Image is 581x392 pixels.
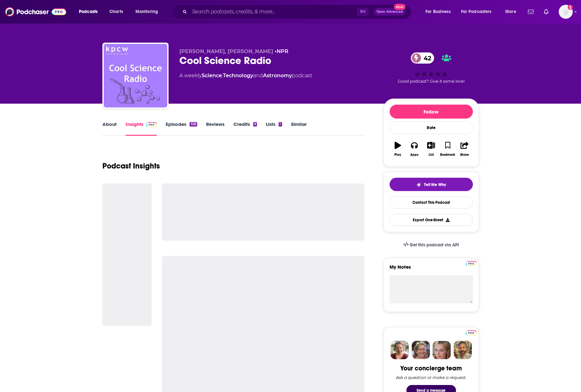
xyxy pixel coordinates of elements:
[357,8,369,16] span: ⌘ K
[190,7,357,17] input: Search podcasts, credits, & more...
[178,4,417,19] div: Search podcasts, credits, & more...
[279,122,282,127] div: 1
[390,196,473,209] a: Contact This Podcast
[291,121,307,136] a: Similar
[135,7,158,16] span: Monitoring
[568,5,573,10] svg: Add a profile image
[206,121,225,136] a: Reviews
[179,72,312,79] div: A weekly podcast
[412,341,430,359] img: Barbara Profile
[233,121,257,136] a: Credits9
[541,6,551,17] a: Show notifications dropdown
[374,8,406,16] button: Open AdvancedNew
[429,153,434,157] div: List
[391,341,409,359] img: Sydney Profile
[253,72,263,79] span: and
[390,264,473,275] label: My Notes
[406,138,423,161] button: Apps
[190,122,197,127] div: 518
[384,48,479,88] div: 42Good podcast? Give it some love!
[394,4,405,10] span: New
[79,7,98,16] span: Podcasts
[466,260,477,266] a: Pro website
[432,341,451,359] img: Jules Profile
[390,105,473,119] button: Follow
[559,5,573,19] img: User Profile
[457,7,501,17] button: open menu
[390,214,473,226] button: Export One-Sheet
[390,121,473,134] div: Rate
[417,52,434,64] span: 42
[253,122,257,127] div: 9
[416,182,421,187] img: tell me why sparkle
[410,153,418,157] div: Apps
[423,138,439,161] button: List
[105,7,127,17] a: Charts
[411,52,434,64] a: 42
[275,48,288,54] span: •
[277,48,288,54] a: NPR
[222,72,223,79] span: ,
[166,121,197,136] a: Episodes518
[396,375,467,380] div: Ask a question or make a request.
[377,10,403,13] span: Open Advanced
[440,153,455,157] div: Bookmark
[453,341,472,359] img: Jon Profile
[456,138,473,161] button: Share
[461,7,492,16] span: For Podcasters
[263,72,292,79] a: Astronomy
[102,161,160,171] h1: Podcast Insights
[398,79,465,84] span: Good podcast? Give it some love!
[179,48,273,54] span: [PERSON_NAME], [PERSON_NAME]
[102,121,117,136] a: About
[126,121,157,136] a: InsightsPodchaser Pro
[559,5,573,19] span: Logged in as mcoyle
[398,237,464,253] a: Get this podcast via API
[104,44,167,107] img: Cool Science Radio
[223,72,253,79] a: Technology
[424,182,446,187] span: Tell Me Why
[394,153,401,157] div: Play
[74,7,106,17] button: open menu
[5,6,66,18] img: Podchaser - Follow, Share and Rate Podcasts
[266,121,282,136] a: Lists1
[466,261,477,266] img: Podchaser Pro
[505,7,516,16] span: More
[410,242,459,248] span: Get this podcast via API
[202,72,222,79] a: Science
[425,7,451,16] span: For Business
[146,122,157,127] img: Podchaser Pro
[460,153,469,157] div: Share
[501,7,524,17] button: open menu
[525,6,536,17] a: Show notifications dropdown
[559,5,573,19] button: Show profile menu
[131,7,166,17] button: open menu
[390,178,473,191] button: tell me why sparkleTell Me Why
[390,138,406,161] button: Play
[400,364,462,372] div: Your concierge team
[466,329,477,335] a: Pro website
[439,138,456,161] button: Bookmark
[466,330,477,335] img: Podchaser Pro
[421,7,459,17] button: open menu
[109,7,123,16] span: Charts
